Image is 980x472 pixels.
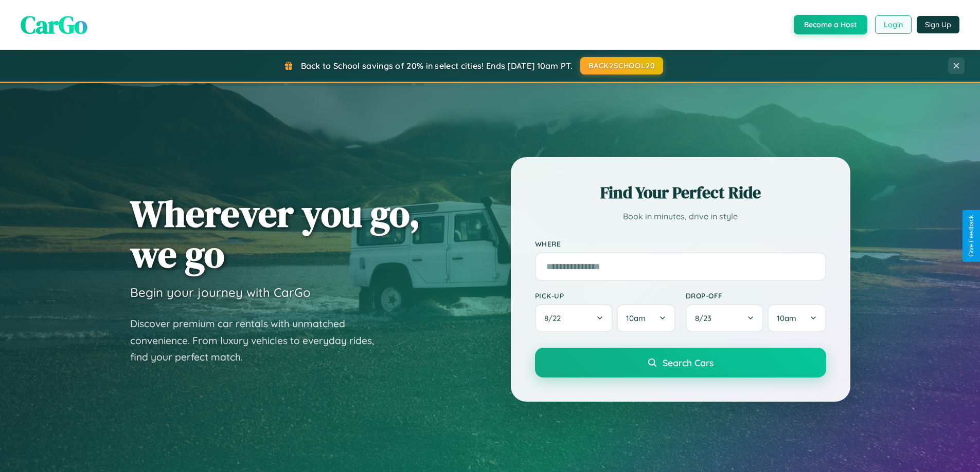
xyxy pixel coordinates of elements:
span: 8 / 22 [544,313,566,323]
label: Pick-up [535,291,675,300]
label: Drop-off [686,291,826,300]
h3: Begin your journey with CarGo [130,285,311,300]
button: 10am [617,304,675,332]
p: Book in minutes, drive in style [535,209,826,224]
h2: Find Your Perfect Ride [535,181,826,204]
div: Give Feedback [968,215,975,257]
button: 8/23 [686,304,764,332]
h1: Wherever you go, we go [130,193,420,274]
button: 8/22 [535,304,613,332]
span: CarGo [21,8,87,42]
button: 10am [768,304,826,332]
p: Discover premium car rentals with unmatched convenience. From luxury vehicles to everyday rides, ... [130,315,387,366]
span: 8 / 23 [695,313,717,323]
button: Login [875,15,912,34]
button: BACK2SCHOOL20 [580,57,663,74]
button: Become a Host [794,15,867,34]
span: 10am [777,313,796,323]
label: Where [535,239,826,248]
button: Search Cars [535,348,826,377]
span: Search Cars [663,357,714,368]
button: Sign Up [917,16,959,33]
span: 10am [626,313,646,323]
span: Back to School savings of 20% in select cities! Ends [DATE] 10am PT. [301,61,573,71]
